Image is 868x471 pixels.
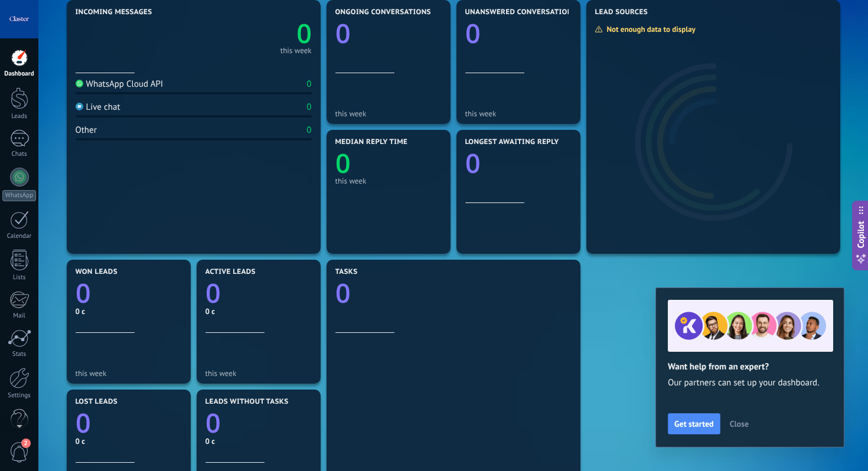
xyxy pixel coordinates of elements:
div: Dashboard [2,70,37,78]
div: Live chat [76,102,120,113]
img: Live chat [76,103,83,110]
div: 0 с [205,306,312,316]
a: 0 [205,275,312,311]
div: Stats [2,351,37,358]
div: 0 с [205,436,312,446]
a: 0 [76,405,182,441]
a: 0 [205,405,312,441]
text: 0 [335,145,351,181]
div: this week [76,369,182,378]
div: 0 [306,125,311,136]
span: Our partners can set up your dashboard. [668,377,832,389]
text: 0 [76,405,91,441]
text: 0 [205,405,221,441]
span: Unanswered conversations [465,8,577,17]
span: Close [730,420,749,428]
div: this week [335,176,442,185]
span: Ongoing conversations [335,8,431,17]
div: 0 с [76,306,182,316]
text: 0 [465,15,481,51]
span: Leads without tasks [205,398,289,406]
text: 0 [76,275,91,311]
a: 0 [194,15,312,51]
span: Lead Sources [595,8,648,17]
div: 0 [306,102,311,113]
span: Incoming messages [76,8,152,17]
div: this week [205,369,312,378]
div: Mail [2,312,37,320]
div: this week [280,48,312,54]
div: WhatsApp Cloud API [76,78,164,90]
text: 0 [296,15,312,51]
span: Won leads [76,268,118,276]
a: 0 [76,275,182,311]
span: Median reply time [335,138,408,146]
span: 2 [21,439,31,448]
div: Not enough data to display [595,24,704,34]
text: 0 [335,15,351,51]
text: 0 [465,145,481,181]
div: Settings [2,392,37,400]
div: this week [335,109,442,118]
span: Longest awaiting reply [465,138,559,146]
div: Calendar [2,233,37,240]
span: Lost leads [76,398,118,406]
span: Copilot [855,221,867,248]
a: 0 [335,275,572,311]
div: Other [76,125,97,136]
button: Close [725,415,754,433]
div: Leads [2,113,37,120]
div: 0 [306,78,311,90]
button: Get started [668,413,720,434]
div: Lists [2,274,37,282]
div: Chats [2,151,37,158]
span: Tasks [335,268,358,276]
span: Get started [674,420,714,428]
div: WhatsApp [2,190,36,201]
text: 0 [335,275,351,311]
div: 0 с [76,436,182,446]
img: WhatsApp Cloud API [76,80,83,87]
text: 0 [205,275,221,311]
h2: Want help from an expert? [668,361,832,372]
span: Active leads [205,268,256,276]
div: this week [465,109,572,118]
